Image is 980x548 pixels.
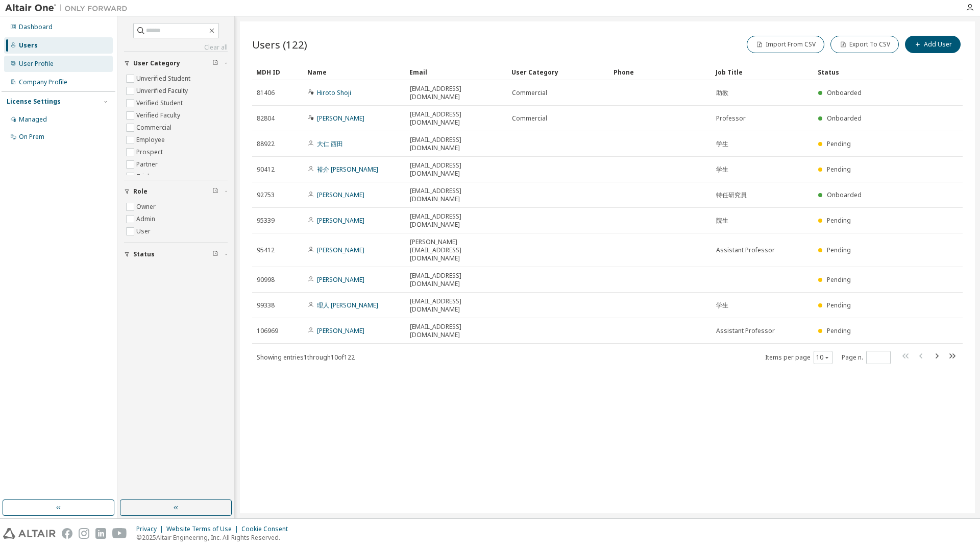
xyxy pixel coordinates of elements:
div: License Settings [7,98,61,106]
span: Assistant Professor [716,246,775,254]
span: [EMAIL_ADDRESS][DOMAIN_NAME] [410,212,503,229]
div: User Profile [19,60,54,68]
button: 10 [816,353,830,362]
span: Clear filter [212,59,218,67]
label: Verified Student [136,97,185,109]
a: Hiroto Shoji [317,88,351,97]
span: 92753 [257,191,275,199]
span: [EMAIL_ADDRESS][DOMAIN_NAME] [410,85,503,101]
div: Privacy [136,525,166,533]
span: Clear filter [212,187,218,196]
button: Role [124,180,228,203]
div: Company Profile [19,78,67,86]
div: Dashboard [19,23,53,31]
span: Onboarded [827,88,862,97]
div: Email [409,64,503,80]
img: facebook.svg [62,528,72,539]
label: Verified Faculty [136,109,182,122]
div: Managed [19,115,47,124]
span: Role [133,187,148,196]
span: Pending [827,246,851,254]
span: Commercial [512,89,547,97]
span: Pending [827,326,851,335]
div: Status [818,64,901,80]
label: Owner [136,201,158,213]
span: Items per page [765,351,832,364]
span: Onboarded [827,190,862,199]
a: 裕介 [PERSON_NAME] [317,165,378,174]
div: Phone [614,64,707,80]
a: [PERSON_NAME] [317,190,364,199]
button: Import From CSV [747,36,824,53]
button: User Category [124,52,228,75]
div: Cookie Consent [241,525,294,533]
a: [PERSON_NAME] [317,275,364,284]
span: 99338 [257,301,275,309]
span: 院生 [716,217,728,225]
div: Website Terms of Use [166,525,241,533]
label: Employee [136,134,167,146]
span: Pending [827,165,851,174]
span: 学生 [716,165,728,174]
span: Professor [716,114,746,123]
img: instagram.svg [79,528,89,539]
button: Status [124,243,228,266]
span: Pending [827,216,851,225]
span: Pending [827,301,851,309]
a: 理人 [PERSON_NAME] [317,301,378,309]
label: User [136,225,153,237]
img: linkedin.svg [95,528,106,539]
div: Users [19,41,38,50]
a: [PERSON_NAME] [317,216,364,225]
p: © 2025 Altair Engineering, Inc. All Rights Reserved. [136,533,294,542]
span: 90412 [257,165,275,174]
span: User Category [133,59,180,67]
a: [PERSON_NAME] [317,326,364,335]
label: Commercial [136,122,174,134]
span: Users (122) [252,37,307,52]
span: Pending [827,275,851,284]
img: Altair One [5,3,133,13]
div: MDH ID [256,64,299,80]
span: 90998 [257,276,275,284]
div: Job Title [716,64,810,80]
div: On Prem [19,133,44,141]
label: Admin [136,213,157,225]
label: Unverified Faculty [136,85,190,97]
span: 学生 [716,140,728,148]
span: Clear filter [212,250,218,258]
a: [PERSON_NAME] [317,246,364,254]
span: [EMAIL_ADDRESS][DOMAIN_NAME] [410,323,503,339]
button: Export To CSV [830,36,899,53]
span: Showing entries 1 through 10 of 122 [257,353,355,362]
span: Pending [827,139,851,148]
span: 88922 [257,140,275,148]
span: 助教 [716,89,728,97]
span: [PERSON_NAME][EMAIL_ADDRESS][DOMAIN_NAME] [410,238,503,263]
span: [EMAIL_ADDRESS][DOMAIN_NAME] [410,297,503,314]
img: youtube.svg [112,528,127,539]
span: [EMAIL_ADDRESS][DOMAIN_NAME] [410,136,503,152]
span: 81406 [257,89,275,97]
span: Assistant Professor [716,327,775,335]
span: 学生 [716,301,728,309]
span: 特任研究員 [716,191,747,199]
label: Prospect [136,146,165,158]
span: Commercial [512,114,547,123]
div: User Category [511,64,605,80]
span: 82804 [257,114,275,123]
span: 106969 [257,327,278,335]
span: [EMAIL_ADDRESS][DOMAIN_NAME] [410,110,503,127]
label: Unverified Student [136,73,192,85]
span: [EMAIL_ADDRESS][DOMAIN_NAME] [410,272,503,288]
button: Add User [905,36,961,53]
span: 95339 [257,217,275,225]
span: [EMAIL_ADDRESS][DOMAIN_NAME] [410,187,503,203]
span: 95412 [257,246,275,254]
img: altair_logo.svg [3,528,56,539]
div: Name [307,64,401,80]
label: Trial [136,171,151,183]
span: Onboarded [827,114,862,123]
span: Status [133,250,155,258]
a: [PERSON_NAME] [317,114,364,123]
